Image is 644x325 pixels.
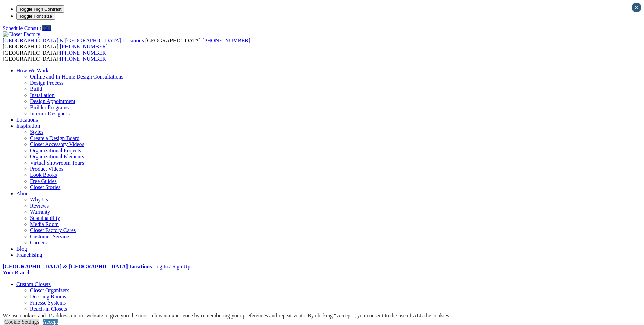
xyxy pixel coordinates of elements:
span: [GEOGRAPHIC_DATA]: [GEOGRAPHIC_DATA]: [3,50,108,62]
a: Shoe Closets [30,312,58,318]
a: Warranty [30,209,50,215]
span: Toggle High Contrast [19,6,61,12]
a: [PHONE_NUMBER] [202,38,250,43]
a: Accept [43,319,58,325]
a: Design Process [30,80,63,86]
a: Look Books [30,172,57,178]
a: Media Room [30,221,59,227]
a: Reviews [30,203,49,209]
a: Closet Accessory Videos [30,141,84,147]
a: Sustainability [30,215,60,221]
a: About [16,190,30,196]
a: [GEOGRAPHIC_DATA] & [GEOGRAPHIC_DATA] Locations [3,264,152,269]
a: Product Videos [30,166,63,172]
a: Styles [30,129,43,135]
a: Online and In-Home Design Consultations [30,74,123,80]
a: Builder Programs [30,104,69,110]
a: Custom Closets [16,281,51,287]
a: [PHONE_NUMBER] [60,56,108,62]
a: [GEOGRAPHIC_DATA] & [GEOGRAPHIC_DATA] Locations [3,38,145,43]
a: Franchising [16,252,42,258]
button: Toggle High Contrast [16,5,64,13]
a: Blog [16,246,27,252]
a: Closet Organizers [30,287,69,293]
a: Build [30,86,42,92]
a: Customer Service [30,234,69,239]
img: Closet Factory [3,31,40,38]
a: Schedule Consult [3,25,41,31]
button: Toggle Font size [16,13,55,20]
a: Organizational Projects [30,147,81,153]
a: Why Us [30,197,48,202]
a: Inspiration [16,123,40,129]
a: Reach-in Closets [30,306,67,312]
a: Your Branch [3,270,30,275]
a: Organizational Elements [30,154,84,159]
a: Dressing Rooms [30,294,66,299]
button: Close [632,3,641,12]
a: Installation [30,92,55,98]
a: How We Work [16,68,49,73]
a: Locations [16,117,38,123]
span: Toggle Font size [19,14,52,19]
a: Design Appointment [30,98,75,104]
a: [PHONE_NUMBER] [60,50,108,56]
a: [PHONE_NUMBER] [60,44,108,50]
a: Interior Designers [30,111,70,116]
a: Cookie Settings [4,319,39,325]
a: Closet Factory Cares [30,227,76,233]
a: Virtual Showroom Tours [30,160,84,166]
span: [GEOGRAPHIC_DATA] & [GEOGRAPHIC_DATA] Locations [3,38,144,43]
a: Careers [30,240,47,245]
a: Free Guides [30,178,57,184]
a: Closet Stories [30,184,60,190]
a: Finesse Systems [30,300,66,306]
a: Create a Design Board [30,135,79,141]
a: Log In / Sign Up [153,264,190,269]
div: We use cookies and IP address on our website to give you the most relevant experience by remember... [3,313,450,319]
span: [GEOGRAPHIC_DATA]: [GEOGRAPHIC_DATA]: [3,38,250,50]
a: Call [42,25,51,31]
